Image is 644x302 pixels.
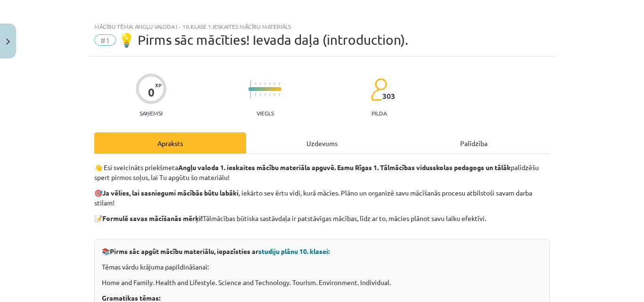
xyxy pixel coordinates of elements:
[398,132,550,154] div: Palīdzība
[148,86,155,99] div: 0
[102,214,203,222] strong: Formulē savas mācīšanās mērķi!
[102,294,160,302] strong: Gramatikas tēmas:
[274,82,275,85] img: icon-short-line-57e1e144782c952c97e751825c79c345078a6d821885a25fce030b3d8c18986b.svg
[250,80,251,98] img: icon-long-line-d9ea69661e0d244f92f715978eff75569469978d946b2353a9bb055b3ed8787d.svg
[94,34,116,46] span: #1
[371,78,387,101] img: students-c634bb4e5e11cddfef0936a35e636f08e4e9abd3cc4e673bd6f9a4125e45ecb1.svg
[260,93,261,96] img: icon-short-line-57e1e144782c952c97e751825c79c345078a6d821885a25fce030b3d8c18986b.svg
[255,93,256,96] img: icon-short-line-57e1e144782c952c97e751825c79c345078a6d821885a25fce030b3d8c18986b.svg
[94,132,246,154] div: Apraksts
[382,92,395,100] span: 303
[118,32,408,48] span: 💡 Pirms sāc mācīties! Ievada daļa (introduction).
[102,262,542,272] p: Tēmas vārdu krājuma papildināšanai:
[274,93,275,96] img: icon-short-line-57e1e144782c952c97e751825c79c345078a6d821885a25fce030b3d8c18986b.svg
[372,110,387,116] p: pilda
[155,82,161,88] span: XP
[136,110,166,116] p: Saņemsi
[6,39,10,45] img: icon-close-lesson-0947bae3869378f0d4975bcd49f059093ad1ed9edebbc8119c70593378902aed.svg
[178,163,511,171] strong: Angļu valoda 1. ieskaites mācību materiāla apguvē. Esmu Rīgas 1. Tālmācības vidusskolas pedagogs ...
[258,247,330,255] span: studiju plānu 10. klasei:
[255,82,256,85] img: icon-short-line-57e1e144782c952c97e751825c79c345078a6d821885a25fce030b3d8c18986b.svg
[264,93,265,96] img: icon-short-line-57e1e144782c952c97e751825c79c345078a6d821885a25fce030b3d8c18986b.svg
[256,110,274,116] p: Viegls
[102,246,542,256] p: 📚
[102,278,542,287] p: Home and Family. Health and Lifestyle. Science and Technology. Tourism. Environment. Individual.
[110,247,330,255] strong: Pirms sāc apgūt mācību materiālu, iepazīsties ar
[264,82,265,85] img: icon-short-line-57e1e144782c952c97e751825c79c345078a6d821885a25fce030b3d8c18986b.svg
[279,93,280,96] img: icon-short-line-57e1e144782c952c97e751825c79c345078a6d821885a25fce030b3d8c18986b.svg
[94,23,550,30] div: Mācību tēma: Angļu valoda i - 10.klase 1.ieskaites mācību materiāls
[260,82,261,85] img: icon-short-line-57e1e144782c952c97e751825c79c345078a6d821885a25fce030b3d8c18986b.svg
[94,213,550,233] p: 📝 Tālmācības būtiska sastāvdaļa ir patstāvīgas mācības, līdz ar to, mācies plānot savu laiku efek...
[102,188,239,197] strong: Ja vēlies, lai sasniegumi mācībās būtu labāki
[246,132,398,154] div: Uzdevums
[94,163,550,182] p: 👋 Esi sveicināts priekšmeta palīdzēšu spert pirmos soļus, lai Tu apgūtu šo materiālu!
[94,188,550,208] p: 🎯 , iekārto sev ērtu vidi, kurā mācies. Plāno un organizē savu mācīšanās procesu atbilstoši savam...
[269,82,270,85] img: icon-short-line-57e1e144782c952c97e751825c79c345078a6d821885a25fce030b3d8c18986b.svg
[279,82,280,85] img: icon-short-line-57e1e144782c952c97e751825c79c345078a6d821885a25fce030b3d8c18986b.svg
[269,93,270,96] img: icon-short-line-57e1e144782c952c97e751825c79c345078a6d821885a25fce030b3d8c18986b.svg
